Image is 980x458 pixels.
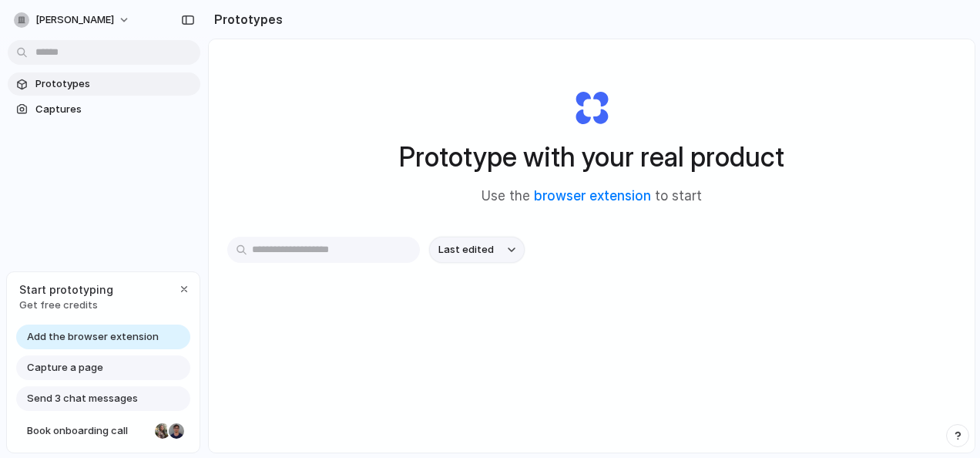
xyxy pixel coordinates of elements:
span: Get free credits [19,298,113,313]
h2: Prototypes [208,10,283,29]
span: Prototypes [35,76,194,92]
button: Last edited [429,237,525,263]
span: Last edited [438,242,494,258]
a: Prototypes [8,72,200,96]
a: Book onboarding call [16,419,190,443]
span: Add the browser extension [27,329,159,345]
span: Book onboarding call [27,423,149,439]
span: Captures [35,102,194,117]
a: Captures [8,98,200,121]
button: [PERSON_NAME] [8,8,138,32]
div: Nicole Kubica [153,422,172,440]
a: browser extension [534,188,651,204]
span: Send 3 chat messages [27,391,138,406]
span: Start prototyping [19,281,113,298]
span: Use the to start [482,187,702,207]
span: Capture a page [27,360,103,375]
div: Christian Iacullo [167,422,186,440]
span: [PERSON_NAME] [35,12,114,28]
h1: Prototype with your real product [399,136,784,177]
